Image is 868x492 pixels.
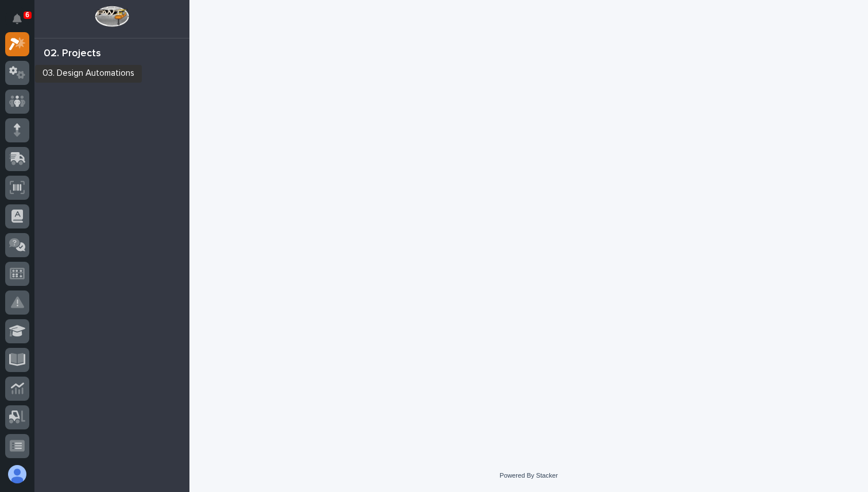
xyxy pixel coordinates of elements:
[44,48,101,60] div: 02. Projects
[5,462,29,486] button: users-avatar
[25,11,29,19] p: 6
[499,472,557,479] a: Powered By Stacker
[5,7,29,31] button: Notifications
[14,14,29,32] div: Notifications6
[95,6,129,27] img: Workspace Logo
